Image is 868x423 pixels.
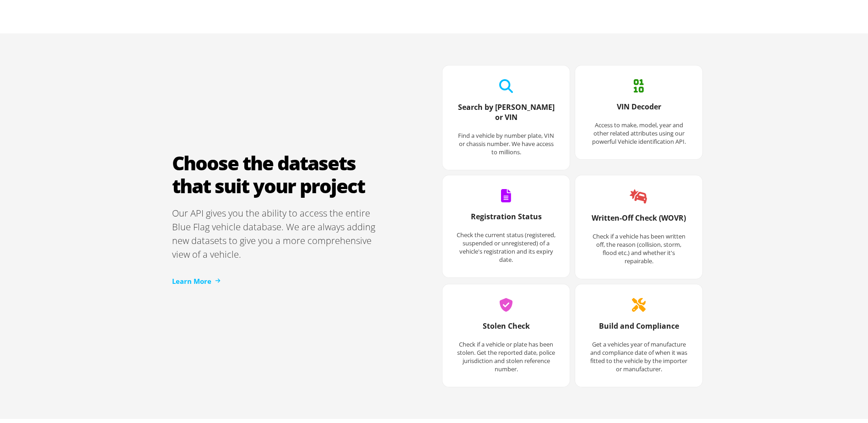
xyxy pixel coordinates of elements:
[172,205,383,260] p: Our API gives you the ability to access the entire Blue Flag vehicle database. We are always addi...
[589,100,689,119] h3: VIN Decoder
[172,274,221,285] a: Learn More
[456,210,556,229] h3: Registration Status
[589,119,689,144] p: Access to make, model, year and other related attributes using our powerful Vehicle identificatio...
[456,229,556,262] p: Check the current status (registered, suspended or unregistered) of a vehicle's registration and ...
[589,211,689,230] h3: Written-Off Check (WOVR)
[456,130,556,154] p: Find a vehicle by number plate, VIN or chassis number. We have access to millions.
[456,319,556,338] h3: Stolen Check
[172,150,383,195] h2: Choose the datasets that suit your project
[456,338,556,371] p: Check if a vehicle or plate has been stolen. Get the reported date, police jurisdiction and stole...
[589,338,689,371] p: Get a vehicles year of manufacture and compliance date of when it was fitted to the vehicle by th...
[589,319,689,338] h3: Build and Compliance
[456,100,556,130] h3: Search by [PERSON_NAME] or VIN
[589,230,689,263] p: Check if a vehicle has been written off, the reason (collision, storm, flood etc.) and whether it...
